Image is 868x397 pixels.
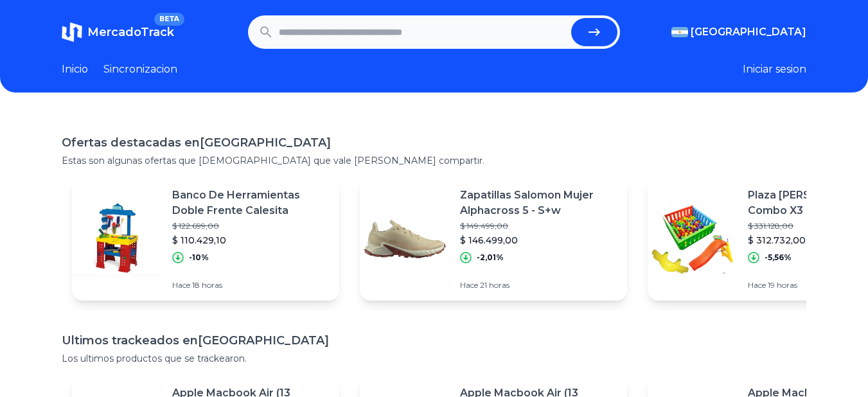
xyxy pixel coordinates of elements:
[172,221,329,231] p: $ 122.699,00
[765,252,792,263] p: -5,56%
[87,25,174,39] span: MercadoTrack
[671,24,806,40] button: [GEOGRAPHIC_DATA]
[477,252,504,263] p: -2,01%
[172,280,329,290] p: Hace 18 horas
[62,331,806,349] h1: Ultimos trackeados en [GEOGRAPHIC_DATA]
[62,134,806,152] h1: Ofertas destacadas en [GEOGRAPHIC_DATA]
[743,62,806,77] button: Iniciar sesion
[360,177,627,301] a: Featured imageZapatillas Salomon Mujer Alphacross 5 - S+w$ 149.499,00$ 146.499,00-2,01%Hace 21 horas
[72,194,162,284] img: Featured image
[72,177,339,301] a: Featured imageBanco De Herramientas Doble Frente Calesita$ 122.699,00$ 110.429,10-10%Hace 18 horas
[460,188,617,218] p: Zapatillas Salomon Mujer Alphacross 5 - S+w
[189,252,209,263] p: -10%
[103,62,177,77] a: Sincronizacion
[460,280,617,290] p: Hace 21 horas
[460,221,617,231] p: $ 149.499,00
[62,62,88,77] a: Inicio
[62,352,806,365] p: Los ultimos productos que se trackearon.
[62,154,806,167] p: Estas son algunas ofertas que [DEMOGRAPHIC_DATA] que vale [PERSON_NAME] compartir.
[691,24,806,40] span: [GEOGRAPHIC_DATA]
[172,188,329,218] p: Banco De Herramientas Doble Frente Calesita
[360,194,450,284] img: Featured image
[172,234,329,247] p: $ 110.429,10
[62,22,174,42] a: MercadoTrackBETA
[154,13,184,26] span: BETA
[460,234,617,247] p: $ 146.499,00
[648,194,738,284] img: Featured image
[671,27,688,37] img: Argentina
[62,22,82,42] img: MercadoTrack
